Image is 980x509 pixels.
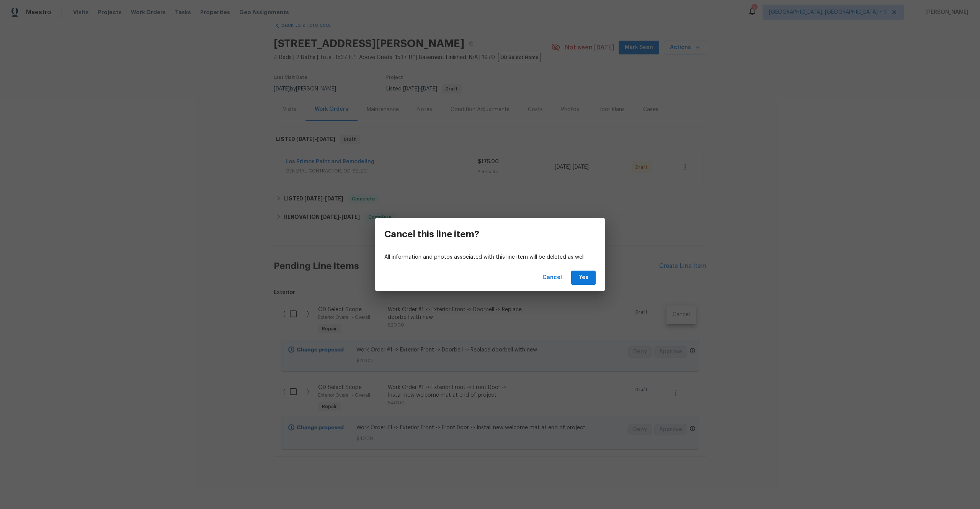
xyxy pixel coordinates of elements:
[539,271,565,285] button: Cancel
[542,273,562,282] span: Cancel
[577,273,590,282] span: Yes
[571,271,596,285] button: Yes
[384,229,479,240] h3: Cancel this line item?
[384,253,596,261] p: All information and photos associated with this line item will be deleted as well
